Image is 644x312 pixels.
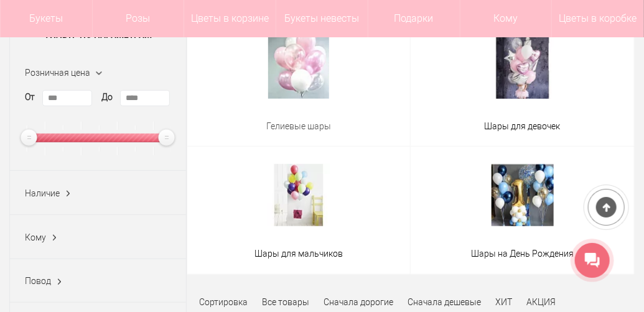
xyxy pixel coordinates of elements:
a: Гелиевые шары [266,106,331,133]
a: АКЦИЯ [526,297,556,307]
a: Сначала дорогие [324,297,393,307]
span: Повод [25,276,51,286]
a: Все товары [262,297,309,307]
img: Шары для девочек [492,37,554,99]
span: Наличие [25,188,60,198]
a: ХИТ [495,297,512,307]
label: До [101,91,113,104]
a: Сначала дешевые [408,297,481,307]
span: Шары для мальчиков [254,247,343,260]
span: Розничная цена [25,68,90,78]
span: Шары на День Рождения [471,247,574,260]
span: Гелиевые шары [266,120,331,133]
span: Сортировка [199,297,248,307]
a: Шары для девочек [485,106,561,133]
img: Шары на День Рождения [492,164,554,226]
img: Шары для мальчиков [268,164,330,226]
a: Шары для мальчиков [254,233,343,260]
span: Кому [25,232,46,242]
a: Шары на День Рождения [471,233,574,260]
label: От [25,91,35,104]
span: Шары для девочек [485,120,561,133]
img: Гелиевые шары [268,37,329,99]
